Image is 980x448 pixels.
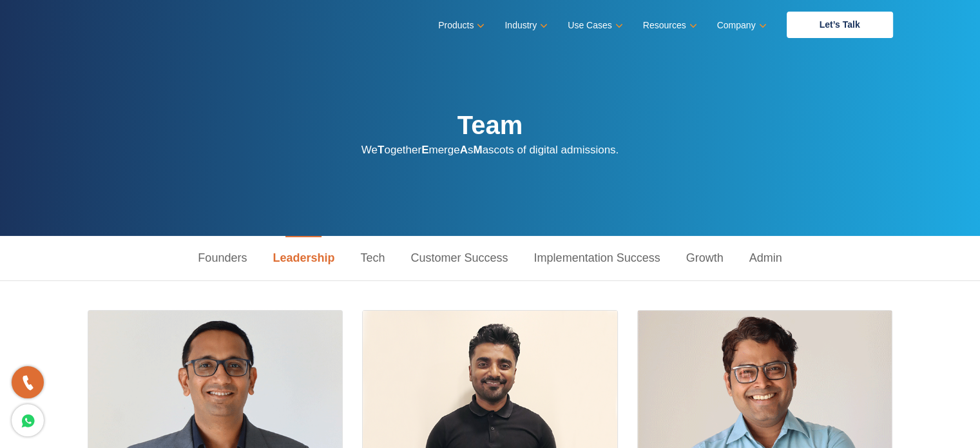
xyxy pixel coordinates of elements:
[787,12,893,38] a: Let’s Talk
[504,16,545,35] a: Industry
[736,236,795,280] a: Admin
[398,236,521,280] a: Customer Success
[378,144,384,156] strong: T
[460,144,468,156] strong: A
[421,144,428,156] strong: E
[347,236,398,280] a: Tech
[717,16,764,35] a: Company
[521,236,673,280] a: Implementation Success
[568,16,620,35] a: Use Cases
[185,236,260,280] a: Founders
[438,16,482,35] a: Products
[473,144,482,156] strong: M
[361,141,619,159] p: We ogether merge s ascots of digital admissions.
[260,236,347,280] a: Leadership
[673,236,736,280] a: Growth
[457,111,523,139] strong: Team
[643,16,695,35] a: Resources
